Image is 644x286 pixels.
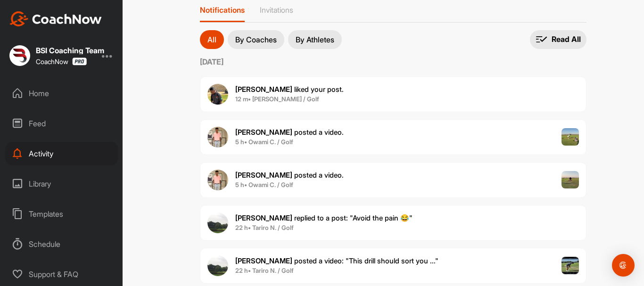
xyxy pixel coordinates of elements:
[235,171,344,180] span: posted a video .
[235,138,293,146] b: 5 h • Owami C. / Golf
[5,262,118,286] div: Support & FAQ
[5,232,118,256] div: Schedule
[235,36,277,43] p: By Coaches
[235,85,292,94] b: [PERSON_NAME]
[288,30,342,49] button: By Athletes
[235,256,438,265] span: posted a video : " This drill should sort you ... "
[235,213,292,222] b: [PERSON_NAME]
[235,213,413,222] span: replied to a post : "Avoid the pain 😂"
[228,30,284,49] button: By Coaches
[5,202,118,226] div: Templates
[235,95,319,103] b: 12 m • [PERSON_NAME] / Golf
[552,34,581,44] p: Read All
[235,256,292,265] b: [PERSON_NAME]
[200,5,245,15] p: Notifications
[207,36,216,43] p: All
[5,172,118,196] div: Library
[9,11,102,26] img: CoachNow
[235,128,292,137] b: [PERSON_NAME]
[207,84,228,105] img: user avatar
[5,82,118,105] div: Home
[561,257,579,275] img: post image
[5,142,118,165] div: Activity
[9,45,30,66] img: square_db13c40d36425da9bb7d16a384f31e4a.jpg
[235,128,344,137] span: posted a video .
[260,5,293,15] p: Invitations
[36,47,104,54] div: BSI Coaching Team
[36,57,87,65] div: CoachNow
[200,56,586,67] label: [DATE]
[235,181,293,188] b: 5 h • Owami C. / Golf
[235,85,344,94] span: liked your post .
[207,127,228,147] img: user avatar
[5,112,118,135] div: Feed
[72,57,87,65] img: CoachNow Pro
[207,170,228,190] img: user avatar
[235,171,292,180] b: [PERSON_NAME]
[207,212,228,233] img: user avatar
[207,255,228,276] img: user avatar
[235,224,294,231] b: 22 h • Tariro N. / Golf
[612,254,635,277] div: Open Intercom Messenger
[296,36,334,43] p: By Athletes
[561,171,579,189] img: post image
[235,267,294,274] b: 22 h • Tariro N. / Golf
[561,128,579,146] img: post image
[200,30,224,49] button: All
